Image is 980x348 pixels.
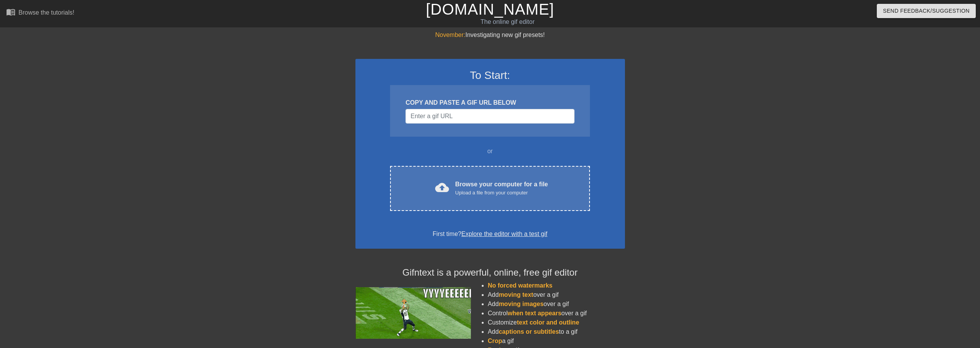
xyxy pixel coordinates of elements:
[488,338,502,344] span: Crop
[435,32,465,38] span: November:
[426,1,554,18] a: [DOMAIN_NAME]
[488,290,625,299] li: Add over a gif
[6,7,15,17] span: menu_book
[435,181,449,194] span: cloud_upload
[355,30,625,40] div: Investigating new gif presets!
[877,4,976,18] button: Send Feedback/Suggestion
[405,109,574,124] input: Username
[488,318,625,327] li: Customize
[6,7,74,19] a: Browse the tutorials!
[488,299,625,309] li: Add over a gif
[499,301,543,307] span: moving images
[355,287,471,339] img: football_small.gif
[405,98,574,107] div: COPY AND PASTE A GIF URL BELOW
[883,6,970,16] span: Send Feedback/Suggestion
[365,69,615,82] h3: To Start:
[488,309,625,318] li: Control over a gif
[461,231,547,237] a: Explore the editor with a test gif
[455,180,548,197] div: Browse your computer for a file
[499,291,533,298] span: moving text
[488,282,553,289] span: No forced watermarks
[488,327,625,336] li: Add to a gif
[508,310,561,316] span: when text appears
[365,229,615,239] div: First time?
[499,328,559,335] span: captions or subtitles
[355,267,625,278] h4: Gifntext is a powerful, online, free gif editor
[330,17,684,27] div: The online gif editor
[18,9,74,16] div: Browse the tutorials!
[517,319,579,326] span: text color and outline
[375,147,605,156] div: or
[455,189,548,197] div: Upload a file from your computer
[488,336,625,346] li: a gif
